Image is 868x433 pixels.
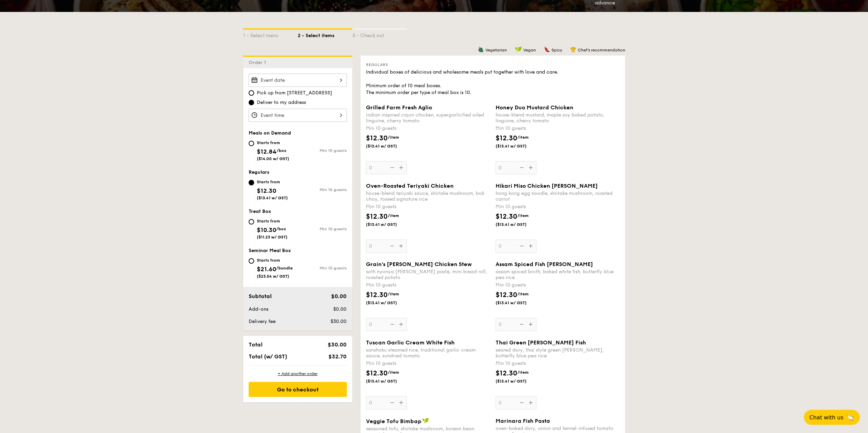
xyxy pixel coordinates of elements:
[366,300,412,306] span: ($13.41 w/ GST)
[257,90,332,96] span: Pick up from [STREET_ADDRESS]
[804,410,860,425] button: Chat with us🦙
[388,135,399,140] span: /item
[249,180,254,185] input: Starts from$12.30($13.41 w/ GST)Min 10 guests
[496,222,542,227] span: ($13.41 w/ GST)
[249,248,291,253] span: Seminar Meal Box
[333,306,347,312] span: $0.00
[249,258,254,264] input: Starts from$21.60/bundle($23.54 w/ GST)Min 10 guests
[366,282,490,289] div: Min 10 guests
[496,112,620,124] div: house-blend mustard, maple soy baked potato, linguine, cherry tomato
[366,418,422,424] span: Veggie Tofu Bimbap
[249,90,254,96] input: Pick up from [STREET_ADDRESS]
[496,300,542,306] span: ($13.41 w/ GST)
[496,143,542,149] span: ($13.41 w/ GST)
[249,371,347,376] div: + Add another order
[298,266,347,270] div: Min 10 guests
[328,341,347,348] span: $30.00
[366,347,490,359] div: sanshoku steamed rice, traditional garlic cream sauce, sundried tomato
[496,369,517,377] span: $12.30
[257,179,288,185] div: Starts from
[352,30,407,39] div: 3 - Check out
[496,261,593,267] span: Assam Spiced Fish [PERSON_NAME]
[249,169,269,175] span: Regulars
[331,293,347,299] span: $0.00
[257,140,289,145] div: Starts from
[496,269,620,280] div: assam spiced broth, baked white fish, butterfly blue pea rice
[257,196,288,200] span: ($13.41 w/ GST)
[496,190,620,202] div: hong kong egg noodle, shiitake mushroom, roasted carrot
[515,46,522,52] img: icon-vegan.f8ff3823.svg
[496,213,517,221] span: $12.30
[422,418,429,424] img: icon-vegan.f8ff3823.svg
[257,187,276,195] span: $12.30
[496,104,573,111] span: Honey Duo Mustard Chicken
[366,269,490,280] div: with nyonya [PERSON_NAME] paste, mini bread roll, roasted potato
[366,213,388,221] span: $12.30
[366,378,412,384] span: ($13.41 w/ GST)
[298,187,347,192] div: Min 10 guests
[578,48,625,52] span: Chef's recommendation
[366,104,432,111] span: Grilled Farm Fresh Aglio
[496,125,620,132] div: Min 10 guests
[388,292,399,296] span: /item
[570,46,576,52] img: icon-chef-hat.a58ddaea.svg
[249,74,347,87] input: Event date
[249,293,272,299] span: Subtotal
[366,369,388,377] span: $12.30
[366,125,490,132] div: Min 10 guests
[496,183,598,189] span: Hikari Miso Chicken [PERSON_NAME]
[257,258,293,263] div: Starts from
[257,265,276,273] span: $21.60
[249,109,347,122] input: Event time
[257,226,276,234] span: $10.30
[366,134,388,142] span: $12.30
[496,339,586,346] span: Thai Green [PERSON_NAME] Fish
[366,339,455,346] span: Tuscan Garlic Cream White Fish
[496,378,542,384] span: ($13.41 w/ GST)
[496,282,620,289] div: Min 10 guests
[249,208,271,214] span: Treat Box
[257,148,277,155] span: $12.84
[551,48,562,52] span: Spicy
[517,213,529,218] span: /item
[366,183,454,189] span: Oven-Roasted Teriyaki Chicken
[298,227,347,231] div: Min 10 guests
[366,222,412,227] span: ($13.41 w/ GST)
[249,319,276,324] span: Delivery fee
[366,190,490,202] div: house-blend teriyaki sauce, shiitake mushroom, bok choy, tossed signature rice
[249,306,268,312] span: Add-ons
[366,112,490,124] div: indian inspired cajun chicken, supergarlicfied oiled linguine, cherry tomato
[517,370,529,375] span: /item
[485,48,507,52] span: Vegetarian
[544,46,550,52] img: icon-spicy.37a8142b.svg
[249,353,287,360] span: Total (w/ GST)
[388,370,399,375] span: /item
[243,30,298,39] div: 1 - Select menu
[366,203,490,210] div: Min 10 guests
[846,414,854,421] span: 🦙
[478,46,484,52] img: icon-vegetarian.fe4039eb.svg
[276,266,293,270] span: /bundle
[366,360,490,367] div: Min 10 guests
[249,341,263,348] span: Total
[277,148,286,153] span: /box
[366,69,620,96] div: Individual boxes of delicious and wholesome meals put together with love and care. Minimum order ...
[276,227,286,231] span: /box
[249,60,269,65] span: Order 1
[496,134,517,142] span: $12.30
[388,213,399,218] span: /item
[523,48,536,52] span: Vegan
[249,382,347,397] div: Go to checkout
[330,319,347,324] span: $30.00
[809,414,843,421] span: Chat with us
[366,261,472,267] span: Grain's [PERSON_NAME] Chicken Stew
[257,274,289,279] span: ($23.54 w/ GST)
[496,418,550,424] span: Marinara Fish Pasta
[257,235,288,239] span: ($11.23 w/ GST)
[257,99,306,106] span: Deliver to my address
[249,130,291,136] span: Meals on Demand
[496,360,620,367] div: Min 10 guests
[328,353,347,360] span: $32.70
[298,30,352,39] div: 2 - Select items
[257,218,288,224] div: Starts from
